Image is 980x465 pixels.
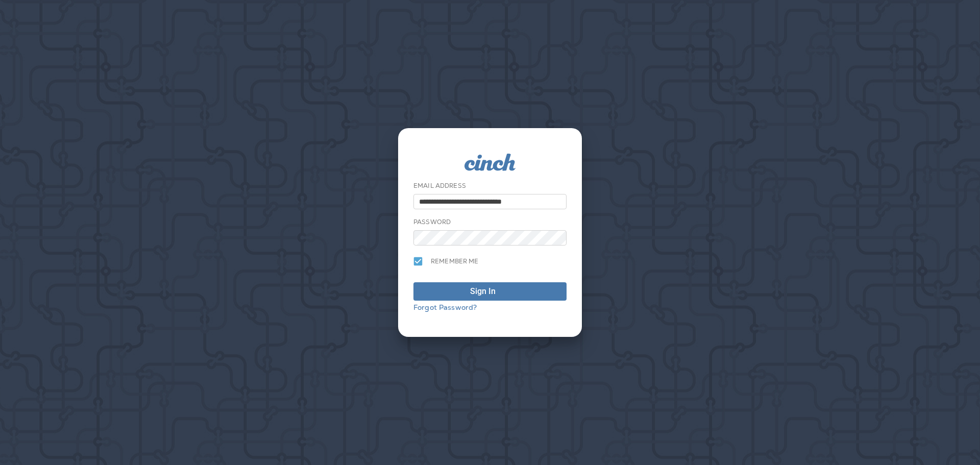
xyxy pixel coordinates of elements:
[470,285,496,298] div: Sign In
[413,182,466,190] label: Email Address
[431,257,479,265] span: Remember me
[413,303,477,312] a: Forgot Password?
[413,218,451,226] label: Password
[413,282,567,301] button: Sign In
